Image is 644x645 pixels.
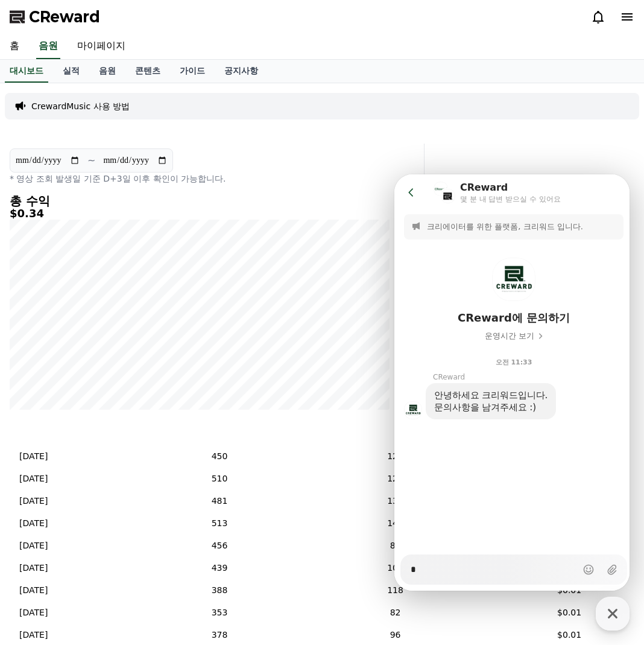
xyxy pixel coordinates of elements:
a: 가이드 [170,60,215,83]
td: 388 [153,579,286,602]
td: 86 [286,535,505,557]
a: 콘텐츠 [125,60,170,83]
td: 450 [153,445,286,468]
span: CReward [29,7,100,27]
p: [DATE] [19,472,48,485]
p: * 영상 조회 발생일 기준 D+3일 이후 확인이 가능합니다. [10,173,390,185]
a: 마이페이지 [68,34,135,59]
td: 510 [153,468,286,490]
td: 134 [286,490,505,512]
td: $0.01 [504,602,634,624]
p: [DATE] [19,495,48,507]
iframe: Channel chat [394,174,630,591]
p: [DATE] [19,606,48,619]
td: 456 [153,535,286,557]
td: 513 [153,512,286,535]
h5: $0.34 [10,208,390,220]
td: 107 [286,557,505,579]
td: 439 [153,557,286,579]
p: ~ [87,153,95,168]
td: 481 [153,490,286,512]
a: 공지사항 [215,60,268,83]
a: CReward [10,7,100,27]
td: 122 [286,468,505,490]
td: 127 [286,445,505,468]
p: [DATE] [19,584,48,597]
p: [DATE] [19,629,48,641]
td: 118 [286,579,505,602]
p: [DATE] [19,450,48,463]
a: 음원 [89,60,125,83]
a: 대시보드 [5,60,48,83]
td: 82 [286,602,505,624]
a: CrewardMusic 사용 방법 [31,100,130,112]
p: [DATE] [19,562,48,574]
h4: 총 수익 [10,194,390,208]
p: [DATE] [19,517,48,530]
td: 144 [286,512,505,535]
a: 실적 [53,60,89,83]
p: [DATE] [19,539,48,552]
td: 353 [153,602,286,624]
a: 음원 [36,34,60,59]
